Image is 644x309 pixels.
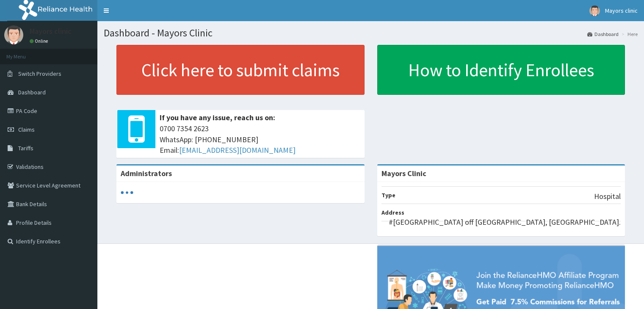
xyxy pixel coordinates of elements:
span: Switch Providers [18,70,61,77]
span: Mayors clinic [605,7,638,14]
span: Claims [18,126,35,133]
b: Type [381,191,395,199]
span: 0700 7354 2623 WhatsApp: [PHONE_NUMBER] Email: [160,123,360,156]
a: How to Identify Enrollees [377,45,625,95]
svg: audio-loading [121,186,133,199]
p: Hospital [594,191,621,202]
p: Mayors clinic [30,28,72,35]
span: Dashboard [18,88,46,96]
span: Tariffs [18,144,33,152]
strong: Mayors Clinic [381,168,426,178]
a: Online [30,38,50,44]
a: Dashboard [587,30,619,38]
b: If you have any issue, reach us on: [160,113,275,122]
p: #[GEOGRAPHIC_DATA] off [GEOGRAPHIC_DATA], [GEOGRAPHIC_DATA]. [389,217,621,228]
a: [EMAIL_ADDRESS][DOMAIN_NAME] [179,145,296,155]
b: Administrators [121,168,172,178]
b: Address [381,209,404,216]
h1: Dashboard - Mayors Clinic [104,28,638,39]
li: Here [619,30,638,38]
img: User Image [4,25,23,44]
a: Click here to submit claims [116,45,365,95]
img: User Image [589,6,600,16]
